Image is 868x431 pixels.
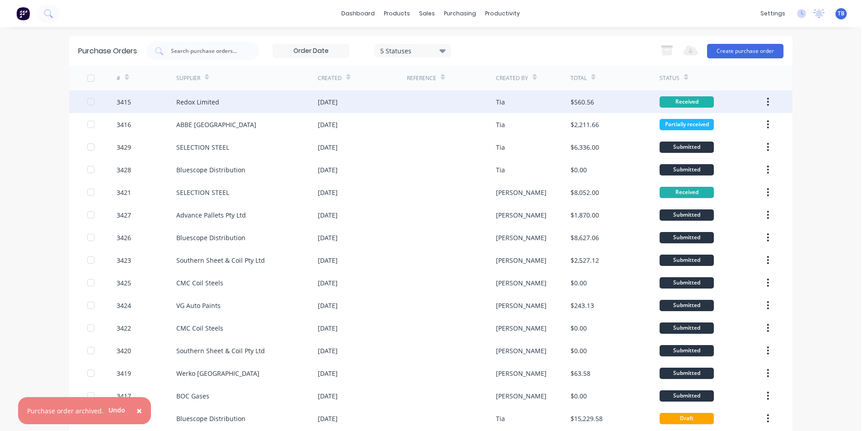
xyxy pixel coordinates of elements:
div: [DATE] [318,120,338,129]
div: # [117,74,120,82]
div: [DATE] [318,210,338,220]
div: $0.00 [571,391,587,401]
div: $0.00 [571,323,587,333]
div: 3427 [117,210,131,220]
div: [PERSON_NAME] [496,278,547,288]
div: $243.13 [571,301,594,310]
div: CMC Coil Steels [176,323,223,333]
div: Southern Sheet & Coil Pty Ltd [176,256,265,265]
div: [DATE] [318,301,338,310]
div: [DATE] [318,256,338,265]
div: $15,229.58 [571,414,603,423]
div: $63.58 [571,369,590,378]
div: Tia [496,165,505,175]
button: Create purchase order [707,44,783,58]
div: productivity [481,7,524,20]
div: [DATE] [318,323,338,333]
div: 3428 [117,165,131,175]
div: [PERSON_NAME] [496,188,547,197]
div: $0.00 [571,346,587,355]
span: × [137,404,142,417]
div: Redox Limited [176,97,219,107]
div: [PERSON_NAME] [496,323,547,333]
img: Factory [16,7,30,20]
div: 3423 [117,256,131,265]
div: $8,052.00 [571,188,599,197]
a: dashboard [337,7,379,20]
button: Undo [104,403,130,417]
div: ABBE [GEOGRAPHIC_DATA] [176,120,256,129]
div: [PERSON_NAME] [496,233,547,242]
div: 3420 [117,346,131,355]
div: [DATE] [318,142,338,152]
div: [DATE] [318,346,338,355]
div: Purchase Orders [78,46,137,57]
div: $1,870.00 [571,210,599,220]
div: Total [571,74,587,82]
div: 3426 [117,233,131,242]
div: VG Auto Paints [176,301,221,310]
div: Submitted [660,277,714,289]
div: Submitted [660,300,714,311]
div: 3424 [117,301,131,310]
div: [DATE] [318,97,338,107]
input: Order Date [273,44,349,58]
div: 3425 [117,278,131,288]
div: 3429 [117,142,131,152]
div: products [379,7,415,20]
div: Werko [GEOGRAPHIC_DATA] [176,369,259,378]
div: [PERSON_NAME] [496,391,547,401]
div: Created By [496,74,528,82]
div: Southern Sheet & Coil Pty Ltd [176,346,265,355]
input: Search purchase orders... [170,47,245,56]
div: Bluescope Distribution [176,414,245,423]
div: Submitted [660,368,714,379]
div: [DATE] [318,188,338,197]
div: [DATE] [318,369,338,378]
div: [PERSON_NAME] [496,346,547,355]
span: TB [838,9,844,18]
div: Submitted [660,209,714,221]
div: [DATE] [318,233,338,242]
div: BOC Gases [176,391,209,401]
div: Submitted [660,345,714,356]
div: Submitted [660,142,714,153]
div: [PERSON_NAME] [496,369,547,378]
div: [PERSON_NAME] [496,210,547,220]
div: [DATE] [318,165,338,175]
div: 3422 [117,323,131,333]
div: $0.00 [571,278,587,288]
div: Received [660,96,714,108]
div: [DATE] [318,278,338,288]
div: 3415 [117,97,131,107]
div: Created [318,74,342,82]
div: Advance Pallets Pty Ltd [176,210,246,220]
div: 3417 [117,391,131,401]
div: Draft [660,413,714,424]
div: Supplier [176,74,200,82]
div: Submitted [660,164,714,175]
div: Tia [496,142,505,152]
div: [DATE] [318,391,338,401]
div: Tia [496,97,505,107]
div: Tia [496,414,505,423]
div: $560.56 [571,97,594,107]
div: $8,627.06 [571,233,599,242]
div: $0.00 [571,165,587,175]
div: CMC Coil Steels [176,278,223,288]
div: Status [660,74,679,82]
div: Submitted [660,322,714,334]
div: Submitted [660,255,714,266]
div: Partially received [660,119,714,130]
div: Bluescope Distribution [176,165,245,175]
div: Bluescope Distribution [176,233,245,242]
div: settings [756,7,790,20]
div: SELECTION STEEL [176,142,229,152]
div: Reference [407,74,436,82]
div: Submitted [660,390,714,402]
div: $6,336.00 [571,142,599,152]
div: [DATE] [318,414,338,423]
div: 5 Statuses [380,46,445,55]
div: Purchase order archived. [27,406,104,416]
div: 3416 [117,120,131,129]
